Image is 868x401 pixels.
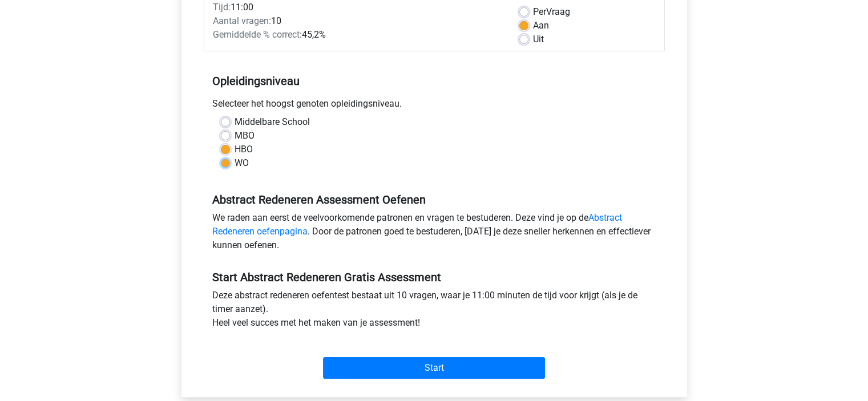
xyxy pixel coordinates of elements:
[533,33,544,46] label: Uit
[533,6,546,17] span: Per
[323,357,545,379] input: Start
[204,28,511,42] div: 45,2%
[235,143,253,156] label: HBO
[212,193,656,206] h5: Abstract Redeneren Assessment Oefenen
[204,289,665,334] div: Deze abstract redeneren oefentest bestaat uit 10 vragen, waar je 11:00 minuten de tijd voor krijg...
[204,211,665,257] div: We raden aan eerst de veelvoorkomende patronen en vragen te bestuderen. Deze vind je op de . Door...
[204,1,511,14] div: 11:00
[212,70,656,92] h5: Opleidingsniveau
[533,19,549,33] label: Aan
[533,5,570,19] label: Vraag
[204,97,665,115] div: Selecteer het hoogst genoten opleidingsniveau.
[213,29,302,40] span: Gemiddelde % correct:
[235,156,249,170] label: WO
[235,129,255,143] label: MBO
[213,15,271,26] span: Aantal vragen:
[204,14,511,28] div: 10
[213,2,231,13] span: Tijd:
[212,270,656,284] h5: Start Abstract Redeneren Gratis Assessment
[235,115,310,129] label: Middelbare School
